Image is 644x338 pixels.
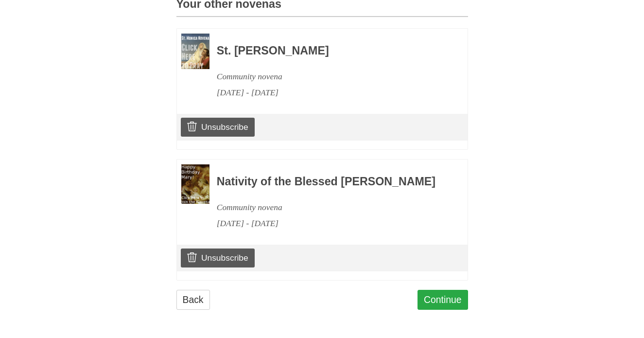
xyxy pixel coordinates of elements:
[217,45,441,57] h3: St. [PERSON_NAME]
[217,69,441,85] div: Community novena
[217,85,441,101] div: [DATE] - [DATE]
[181,164,209,204] img: Novena image
[181,34,209,69] img: Novena image
[217,199,441,215] div: Community novena
[181,249,254,267] a: Unsubscribe
[217,176,441,188] h3: Nativity of the Blessed [PERSON_NAME]
[418,290,468,310] a: Continue
[181,118,254,136] a: Unsubscribe
[176,290,210,310] a: Back
[217,215,441,231] div: [DATE] - [DATE]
